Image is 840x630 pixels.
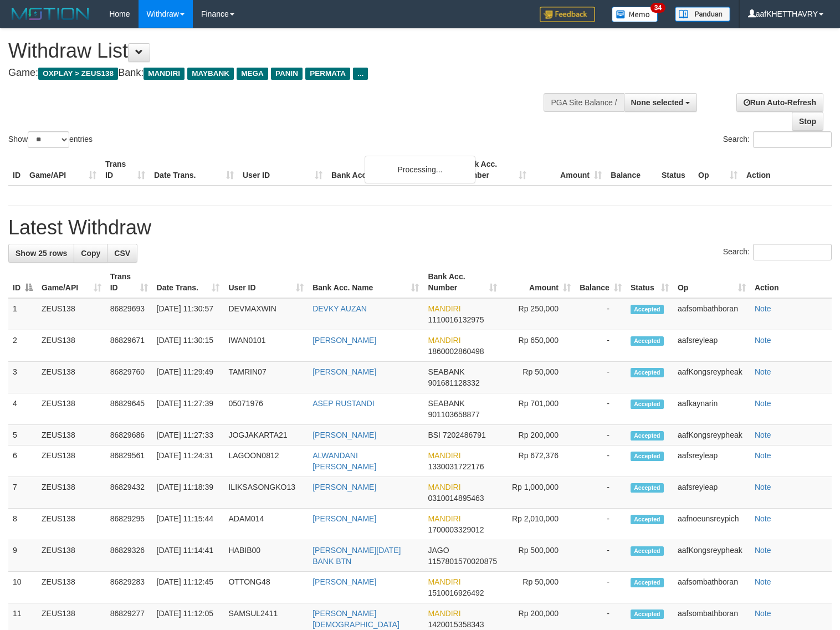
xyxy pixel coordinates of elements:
[8,6,93,22] img: MOTION_logo.png
[575,445,626,477] td: -
[501,330,575,362] td: Rp 650,000
[531,154,606,186] th: Amount
[106,362,152,393] td: 86829760
[428,514,460,523] span: MANDIRI
[8,393,37,425] td: 4
[624,93,698,112] button: None selected
[631,98,684,107] span: None selected
[753,244,832,260] input: Search:
[224,330,308,362] td: IWAN0101
[37,477,106,509] td: ZEUS138
[443,431,486,439] span: Copy 7202486791 to clipboard
[8,244,74,263] a: Show 25 rows
[37,362,106,393] td: ZEUS138
[106,393,152,425] td: 86829645
[631,515,664,524] span: Accepted
[626,267,673,298] th: Status: activate to sort column ascending
[673,572,750,603] td: aafsombathboran
[540,7,595,22] img: Feedback.jpg
[8,267,37,298] th: ID: activate to sort column descending
[673,509,750,540] td: aafnoeunsreypich
[501,393,575,425] td: Rp 701,000
[313,546,401,566] a: [PERSON_NAME][DATE] BANK BTN
[114,249,130,258] span: CSV
[74,244,107,263] a: Copy
[106,509,152,540] td: 86829295
[107,244,137,263] a: CSV
[575,477,626,509] td: -
[106,572,152,603] td: 86829283
[428,336,460,345] span: MANDIRI
[152,572,224,603] td: [DATE] 11:12:45
[501,572,575,603] td: Rp 50,000
[428,588,484,597] span: Copy 1510016926492 to clipboard
[428,367,464,376] span: SEABANK
[750,267,832,298] th: Action
[38,68,118,80] span: OXPLAY > ZEUS138
[152,445,224,477] td: [DATE] 11:24:31
[152,540,224,572] td: [DATE] 11:14:41
[313,399,375,408] a: ASEP RUSTANDI
[673,477,750,509] td: aafsreyleap
[631,431,664,441] span: Accepted
[106,445,152,477] td: 86829561
[313,514,376,523] a: [PERSON_NAME]
[37,393,106,425] td: ZEUS138
[575,298,626,330] td: -
[81,249,100,258] span: Copy
[694,154,742,186] th: Op
[612,7,658,22] img: Button%20Memo.svg
[313,577,376,586] a: [PERSON_NAME]
[152,509,224,540] td: [DATE] 11:15:44
[152,267,224,298] th: Date Trans.: activate to sort column ascending
[428,347,484,356] span: Copy 1860002860498 to clipboard
[501,425,575,445] td: Rp 200,000
[271,68,303,80] span: PANIN
[631,399,664,409] span: Accepted
[37,445,106,477] td: ZEUS138
[238,154,327,186] th: User ID
[501,445,575,477] td: Rp 672,376
[152,330,224,362] td: [DATE] 11:30:15
[455,154,531,186] th: Bank Acc. Number
[755,609,771,618] a: Note
[428,525,484,534] span: Copy 1700003329012 to clipboard
[152,362,224,393] td: [DATE] 11:29:49
[25,154,101,186] th: Game/API
[755,577,771,586] a: Note
[428,410,479,419] span: Copy 901103658877 to clipboard
[8,154,25,186] th: ID
[723,244,832,260] label: Search:
[152,298,224,330] td: [DATE] 11:30:57
[428,378,479,387] span: Copy 901681128332 to clipboard
[501,509,575,540] td: Rp 2,010,000
[224,445,308,477] td: LAGOON0812
[37,509,106,540] td: ZEUS138
[106,330,152,362] td: 86829671
[673,330,750,362] td: aafsreyleap
[152,425,224,445] td: [DATE] 11:27:33
[736,93,823,112] a: Run Auto-Refresh
[428,431,441,439] span: BSI
[544,93,623,112] div: PGA Site Balance /
[428,399,464,408] span: SEABANK
[657,154,694,186] th: Status
[755,304,771,313] a: Note
[313,304,367,313] a: DEVKY AUZAN
[16,249,67,258] span: Show 25 rows
[631,368,664,377] span: Accepted
[428,620,484,629] span: Copy 1420015358343 to clipboard
[224,298,308,330] td: DEVMAXWIN
[8,40,549,62] h1: Withdraw List
[305,68,350,80] span: PERMATA
[313,367,376,376] a: [PERSON_NAME]
[673,425,750,445] td: aafKongsreypheak
[428,462,484,471] span: Copy 1330031722176 to clipboard
[651,3,665,13] span: 34
[723,131,832,148] label: Search:
[575,330,626,362] td: -
[8,131,93,148] label: Show entries
[106,267,152,298] th: Trans ID: activate to sort column ascending
[575,572,626,603] td: -
[755,514,771,523] a: Note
